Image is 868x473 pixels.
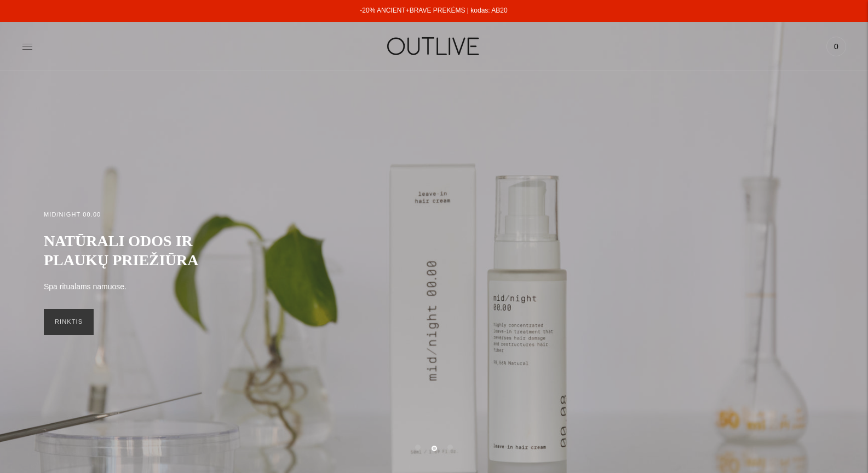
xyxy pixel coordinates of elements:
img: OUTLIVE [366,27,503,65]
a: RINKTIS [44,309,94,335]
p: Spa ritualams namuose. [44,281,127,294]
h2: NATŪRALI ODOS IR PLAUKŲ PRIEŽIŪRA [44,231,235,270]
h2: MID/NIGHT 00.00 [44,209,101,220]
a: -20% ANCIENT+BRAVE PREKĖMS | kodas: AB20 [360,7,507,14]
button: Move carousel to slide 2 [432,446,437,451]
button: Move carousel to slide 3 [447,445,453,450]
span: 0 [829,39,844,54]
button: Move carousel to slide 1 [415,445,421,450]
a: 0 [826,34,846,59]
